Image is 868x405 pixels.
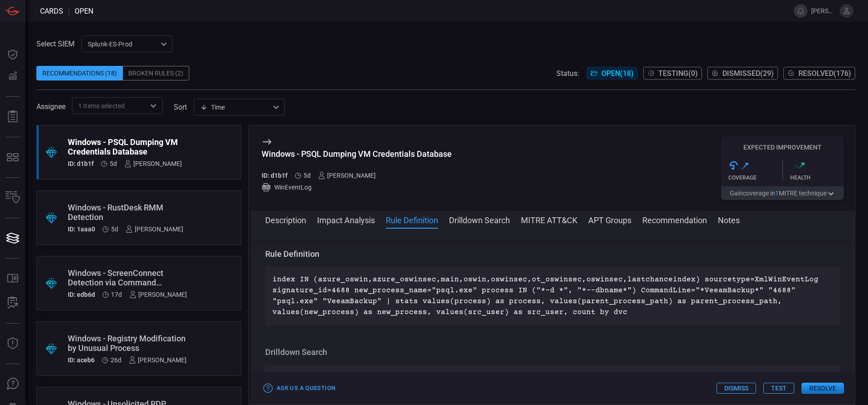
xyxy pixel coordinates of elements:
span: Resolved ( 176 ) [798,69,851,78]
span: Status: [556,69,579,78]
div: Windows - PSQL Dumping VM Credentials Database [262,149,452,159]
p: index IN (azure_oswin,azure_oswinsec,main,oswin,oswinsec,ot_oswinsec,oswinsec,lastchanceindex) so... [273,274,833,318]
h3: Rule Definition [265,249,840,260]
p: Splunk-ES-Prod [88,40,158,49]
span: Sep 21, 2025 11:14 AM [111,225,118,233]
span: Sep 09, 2025 2:15 PM [111,291,122,298]
h5: Expected Improvement [721,144,844,151]
h5: ID: 1aaa0 [68,225,95,233]
h3: Drilldown Search [265,347,840,358]
button: Detections [2,65,24,87]
button: Gaincoverage in1MITRE technique [721,186,844,200]
h5: ID: aceb6 [68,356,95,364]
span: Dismissed ( 29 ) [722,69,774,78]
h5: ID: d1b1f [68,160,94,167]
button: Description [265,214,306,225]
button: Rule Catalog [2,268,24,290]
h5: ID: edb6d [68,291,95,298]
button: Resolved(176) [783,67,855,80]
button: Open(18) [586,67,638,80]
span: open [75,7,93,15]
button: Threat Intelligence [2,333,24,355]
button: Ask Us a Question [262,381,338,395]
div: [PERSON_NAME] [129,356,187,364]
div: Windows - PSQL Dumping VM Credentials Database [68,137,182,156]
span: Cards [40,7,63,15]
div: Windows - RustDesk RMM Detection [68,203,183,222]
div: WinEventLog [262,183,452,192]
label: Select SIEM [36,40,75,48]
button: MITRE - Detection Posture [2,146,24,168]
div: [PERSON_NAME] [124,160,182,167]
span: 1 [775,190,779,197]
button: Reports [2,106,24,128]
button: Resolve [802,383,844,394]
button: Notes [718,214,740,225]
span: 1 Items selected [78,101,125,110]
button: Testing(0) [643,67,702,80]
button: ALERT ANALYSIS [2,292,24,314]
button: Recommendation [642,214,707,225]
button: Rule Definition [386,214,438,225]
span: [PERSON_NAME].[PERSON_NAME] [811,7,836,15]
button: Dashboard [2,44,24,65]
span: Sep 21, 2025 11:14 AM [303,172,311,179]
button: Drilldown Search [449,214,510,225]
div: Coverage [728,175,782,181]
span: Assignee [36,102,66,111]
button: Dismissed(29) [707,67,778,80]
button: MITRE ATT&CK [521,214,577,225]
button: Test [763,383,794,394]
button: Cards [2,227,24,249]
div: [PERSON_NAME] [129,291,187,298]
button: Dismiss [717,383,756,394]
label: sort [174,103,187,111]
button: Open [147,100,160,112]
div: Windows - Registry Modification by Unusual Process [68,334,187,353]
div: Windows - ScreenConnect Detection via Command Parameters [68,268,187,287]
button: Ask Us A Question [2,373,24,395]
div: [PERSON_NAME] [318,172,376,179]
div: Health [790,175,844,181]
span: Open ( 18 ) [601,69,634,78]
button: Impact Analysis [317,214,375,225]
span: Sep 21, 2025 11:14 AM [110,160,117,167]
div: [PERSON_NAME] [126,225,183,233]
span: Aug 31, 2025 11:50 AM [111,356,121,364]
div: Broken Rules (2) [123,66,189,80]
button: APT Groups [588,214,631,225]
button: Inventory [2,187,24,209]
div: Time [200,103,270,112]
h5: ID: d1b1f [262,172,288,179]
span: Testing ( 0 ) [658,69,698,78]
div: Recommendations (18) [36,66,123,80]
